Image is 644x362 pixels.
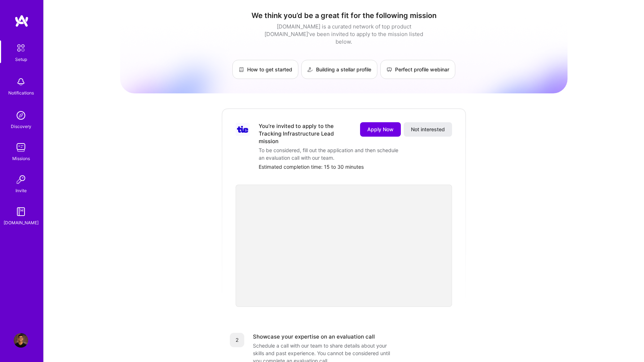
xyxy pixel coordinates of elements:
[367,126,394,133] span: Apply Now
[14,172,28,187] img: Invite
[13,40,29,56] img: setup
[411,126,445,133] span: Not interested
[236,185,452,307] iframe: video
[11,123,31,130] div: Discovery
[16,187,27,194] div: Invite
[14,108,28,123] img: discovery
[238,67,244,72] img: How to get started
[230,333,244,347] div: 2
[301,60,377,79] a: Building a stellar profile
[14,140,28,155] img: teamwork
[259,122,351,145] div: You’re invited to apply to the Tracking Infrastructure Lead mission
[14,75,28,89] img: bell
[8,89,34,97] div: Notifications
[4,219,39,226] div: [DOMAIN_NAME]
[15,56,27,63] div: Setup
[386,67,392,72] img: Perfect profile webinar
[12,155,30,162] div: Missions
[14,204,28,219] img: guide book
[14,14,29,27] img: logo
[259,146,403,162] div: To be considered, fill out the application and then schedule an evaluation call with our team.
[120,11,568,20] h1: We think you’d be a great fit for the following mission
[380,60,455,79] a: Perfect profile webinar
[232,60,298,79] a: How to get started
[360,122,401,137] button: Apply Now
[307,67,313,72] img: Building a stellar profile
[404,122,452,137] button: Not interested
[259,163,452,171] div: Estimated completion time: 15 to 30 minutes
[236,123,250,136] img: Company Logo
[253,333,375,340] div: Showcase your expertise on an evaluation call
[263,23,425,45] div: [DOMAIN_NAME] is a curated network of top product [DOMAIN_NAME]’ve been invited to apply to the m...
[14,333,28,348] img: User Avatar
[12,333,30,348] a: User Avatar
